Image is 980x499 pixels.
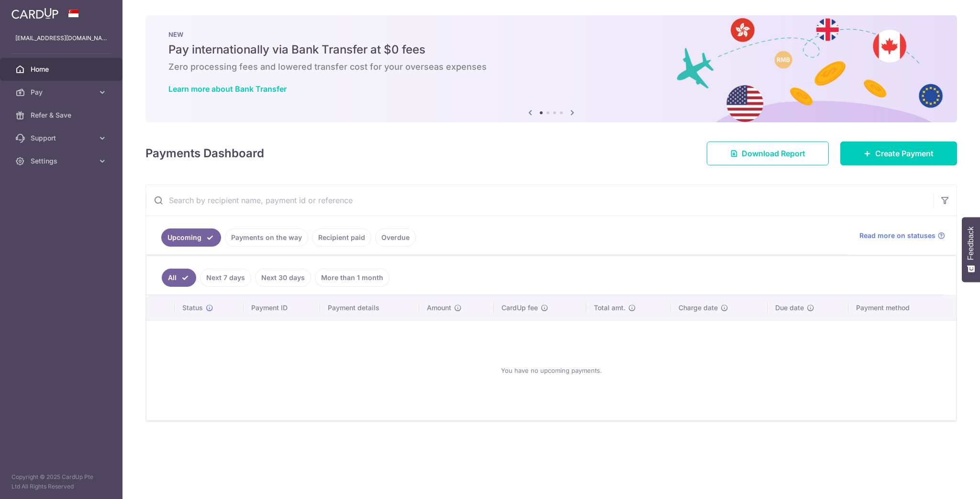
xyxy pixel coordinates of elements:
[146,185,934,216] input: Search by recipient name, payment id or reference
[427,303,451,313] span: Amount
[875,148,934,159] span: Create Payment
[11,8,58,19] img: CardUp
[145,15,957,122] img: Bank transfer banner
[15,33,107,43] p: [EMAIL_ADDRESS][DOMAIN_NAME]
[255,269,311,287] a: Next 30 days
[594,303,625,313] span: Total amt.
[962,217,980,282] button: Feedback - Show survey
[31,87,94,97] span: Pay
[859,231,945,240] a: Read more on statuses
[168,84,287,94] a: Learn more about Bank Transfer
[158,328,945,412] div: You have no upcoming payments.
[967,227,975,260] span: Feedback
[31,133,94,143] span: Support
[161,228,221,247] a: Upcoming
[742,148,805,159] span: Download Report
[707,141,829,165] a: Download Report
[312,228,371,247] a: Recipient paid
[848,295,956,320] th: Payment method
[840,141,957,165] a: Create Payment
[244,295,320,320] th: Payment ID
[679,303,718,313] span: Charge date
[162,269,196,287] a: All
[320,295,419,320] th: Payment details
[775,303,804,313] span: Due date
[182,303,203,313] span: Status
[225,228,308,247] a: Payments on the way
[375,228,416,247] a: Overdue
[315,269,390,287] a: More than 1 month
[145,145,264,162] h4: Payments Dashboard
[31,65,94,74] span: Home
[168,61,934,73] h6: Zero processing fees and lowered transfer cost for your overseas expenses
[501,303,538,313] span: CardUp fee
[168,31,934,38] p: NEW
[859,231,935,240] span: Read more on statuses
[31,156,94,166] span: Settings
[31,110,94,120] span: Refer & Save
[168,42,934,57] h5: Pay internationally via Bank Transfer at $0 fees
[200,269,251,287] a: Next 7 days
